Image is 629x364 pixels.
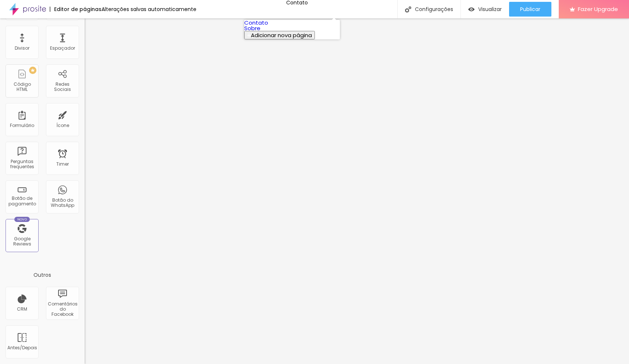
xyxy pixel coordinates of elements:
[244,24,260,32] a: Sobre
[7,159,36,170] div: Perguntas frequentes
[7,82,36,92] div: Código HTML
[478,6,502,12] span: Visualizar
[17,307,27,312] div: CRM
[48,82,77,92] div: Redes Sociais
[10,123,34,128] div: Formulário
[405,6,411,13] img: Icone
[102,7,196,12] div: Alterações salvas automaticamente
[7,236,36,247] div: Google Reviews
[56,123,69,128] div: Ícone
[244,31,315,39] button: Adicionar nova página
[56,162,69,167] div: Timer
[50,7,102,12] div: Editor de páginas
[578,6,618,12] span: Fazer Upgrade
[48,198,77,208] div: Botão do WhatsApp
[520,6,540,12] span: Publicar
[461,2,509,17] button: Visualizar
[14,217,30,222] div: Novo
[509,2,551,17] button: Publicar
[85,18,629,364] iframe: Editor
[50,46,75,51] div: Espaçador
[15,46,29,51] div: Divisor
[48,301,77,317] div: Comentários do Facebook
[7,345,36,350] div: Antes/Depois
[468,6,475,13] img: view-1.svg
[251,31,312,39] span: Adicionar nova página
[244,19,268,26] a: Contato
[7,196,36,206] div: Botão de pagamento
